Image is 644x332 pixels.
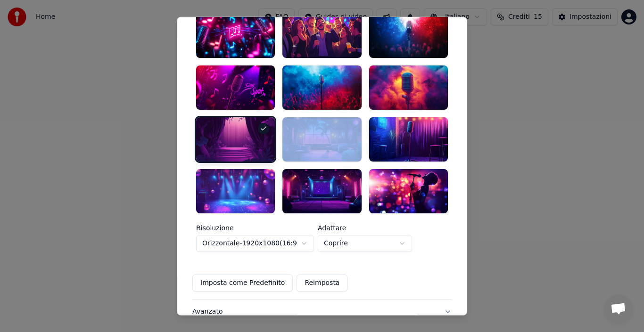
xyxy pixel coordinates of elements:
[196,225,314,231] label: Risoluzione
[192,275,293,292] button: Imposta come Predefinito
[318,225,412,231] label: Adattare
[297,275,347,292] button: Reimposta
[192,300,452,324] button: Avanzato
